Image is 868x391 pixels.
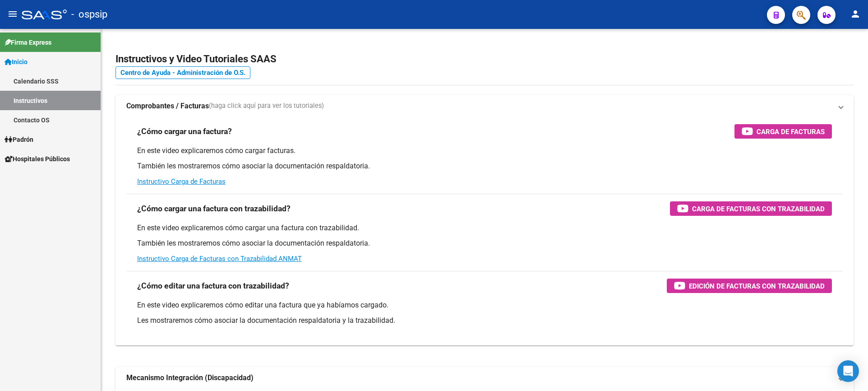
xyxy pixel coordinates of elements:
[126,373,254,383] strong: Mecanismo Integración (Discapacidad)
[137,223,832,233] p: En este video explicaremos cómo cargar una factura con trazabilidad.
[137,316,832,326] p: Les mostraremos cómo asociar la documentación respaldatoria y la trazabilidad.
[757,126,825,137] span: Carga de Facturas
[137,161,832,171] p: También les mostraremos cómo asociar la documentación respaldatoria.
[137,146,832,156] p: En este video explicaremos cómo cargar facturas.
[71,5,107,24] span: - ospsip
[137,300,832,310] p: En este video explicaremos cómo editar una factura que ya habíamos cargado.
[692,203,825,214] span: Carga de Facturas con Trazabilidad
[5,154,70,164] span: Hospitales Públicos
[5,135,33,144] span: Padrón
[837,360,859,382] div: Open Intercom Messenger
[670,201,832,216] button: Carga de Facturas con Trazabilidad
[689,280,825,292] span: Edición de Facturas con Trazabilidad
[137,177,226,186] a: Instructivo Carga de Facturas
[137,238,832,248] p: También les mostraremos cómo asociar la documentación respaldatoria.
[850,9,861,19] mat-icon: person
[126,101,209,111] strong: Comprobantes / Facturas
[734,124,832,139] button: Carga de Facturas
[115,117,854,345] div: Comprobantes / Facturas(haga click aquí para ver los tutoriales)
[137,279,289,292] h3: ¿Cómo editar una factura con trazabilidad?
[209,101,324,111] span: (haga click aquí para ver los tutoriales)
[115,95,854,117] mat-expansion-panel-header: Comprobantes / Facturas(haga click aquí para ver los tutoriales)
[115,66,250,79] a: Centro de Ayuda - Administración de O.S.
[667,279,832,293] button: Edición de Facturas con Trazabilidad
[5,57,28,67] span: Inicio
[7,9,18,19] mat-icon: menu
[137,125,232,138] h3: ¿Cómo cargar una factura?
[137,202,291,215] h3: ¿Cómo cargar una factura con trazabilidad?
[5,37,51,47] span: Firma Express
[115,51,854,68] h2: Instructivos y Video Tutoriales SAAS
[115,367,854,389] mat-expansion-panel-header: Mecanismo Integración (Discapacidad)
[137,255,302,263] a: Instructivo Carga de Facturas con Trazabilidad ANMAT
